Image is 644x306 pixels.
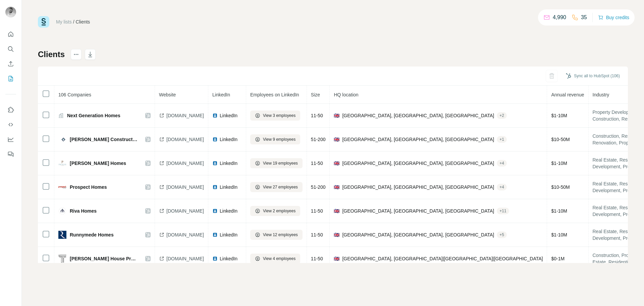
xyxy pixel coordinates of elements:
span: LinkedIn [220,184,237,190]
button: Buy credits [598,13,629,22]
li: / [73,18,74,25]
img: Avatar [5,7,16,17]
span: LinkedIn [212,92,230,97]
iframe: Intercom live chat [621,283,637,299]
button: Dashboard [5,133,16,145]
span: View 12 employees [263,232,298,238]
span: [GEOGRAPHIC_DATA], [GEOGRAPHIC_DATA], [GEOGRAPHIC_DATA] [342,112,494,119]
span: $ 0-1M [551,256,565,261]
span: [PERSON_NAME] Construction Barnstaple [70,136,139,143]
span: 🇬🇧 [334,160,339,167]
button: View 27 employees [250,182,303,192]
span: [DOMAIN_NAME] [166,136,204,143]
img: company-logo [58,255,66,263]
button: View 4 employees [250,254,300,264]
div: + 1 [497,136,507,142]
span: HQ location [334,92,358,97]
button: Use Surfe on LinkedIn [5,104,16,116]
span: [DOMAIN_NAME] [166,112,204,119]
span: 106 Companies [58,92,91,97]
span: 🇬🇧 [334,255,339,262]
span: $ 1-10M [551,161,567,166]
button: My lists [5,73,16,85]
span: 11-50 [311,113,323,118]
button: Use Surfe API [5,119,16,131]
img: company-logo [58,183,66,191]
span: [DOMAIN_NAME] [166,255,204,262]
span: 🇬🇧 [334,184,339,190]
span: [DOMAIN_NAME] [166,231,204,238]
div: + 5 [497,232,507,238]
span: 51-200 [311,137,326,142]
span: Employees on LinkedIn [250,92,299,97]
h1: Clients [38,49,65,60]
span: $ 10-50M [551,137,570,142]
img: company-logo [58,207,66,215]
span: Website [159,92,176,97]
span: LinkedIn [220,255,237,262]
span: 11-50 [311,161,323,166]
span: 11-50 [311,208,323,214]
button: View 12 employees [250,230,303,240]
span: $ 1-10M [551,232,567,237]
img: LinkedIn logo [212,208,218,214]
span: $ 10-50M [551,184,570,190]
span: LinkedIn [220,112,237,119]
a: My lists [56,19,72,25]
span: Runnymede Homes [70,231,114,238]
button: Quick start [5,28,16,40]
span: [GEOGRAPHIC_DATA], [GEOGRAPHIC_DATA], [GEOGRAPHIC_DATA] [342,160,494,167]
img: LinkedIn logo [212,184,218,190]
div: + 11 [497,208,509,214]
span: LinkedIn [220,231,237,238]
button: View 19 employees [250,158,303,168]
span: View 27 employees [263,184,298,190]
span: [GEOGRAPHIC_DATA], [GEOGRAPHIC_DATA], [GEOGRAPHIC_DATA] [342,231,494,238]
span: Next Generation Homes [67,112,120,119]
span: [PERSON_NAME] House Properties [70,255,139,262]
p: 35 [581,13,587,21]
span: [GEOGRAPHIC_DATA], [GEOGRAPHIC_DATA], [GEOGRAPHIC_DATA] [342,184,494,190]
img: company-logo [58,135,66,143]
div: + 4 [497,160,507,166]
span: 51-200 [311,184,326,190]
span: 🇬🇧 [334,231,339,238]
div: + 2 [497,113,507,119]
img: LinkedIn logo [212,256,218,261]
button: View 9 employees [250,134,300,144]
div: + 4 [497,184,507,190]
span: $ 1-10M [551,208,567,214]
img: LinkedIn logo [212,161,218,166]
span: 11-50 [311,232,323,237]
span: [DOMAIN_NAME] [166,184,204,190]
img: LinkedIn logo [212,137,218,142]
span: Size [311,92,320,97]
span: Annual revenue [551,92,584,97]
button: Sync all to HubSpot (106) [561,71,625,81]
button: View 3 employees [250,111,300,121]
span: [DOMAIN_NAME] [166,208,204,214]
span: LinkedIn [220,136,237,143]
span: [PERSON_NAME] Homes [70,160,126,167]
span: LinkedIn [220,208,237,214]
button: Search [5,43,16,55]
img: Surfe Logo [38,16,49,28]
span: View 3 employees [263,113,296,119]
span: View 2 employees [263,208,296,214]
img: company-logo [58,231,66,239]
button: Feedback [5,148,16,160]
img: LinkedIn logo [212,113,218,118]
img: company-logo [58,159,66,167]
button: actions [71,49,82,60]
span: View 19 employees [263,160,298,166]
span: [DOMAIN_NAME] [166,160,204,167]
p: 4,990 [553,13,566,21]
span: [GEOGRAPHIC_DATA], [GEOGRAPHIC_DATA], [GEOGRAPHIC_DATA] [342,136,494,143]
span: View 4 employees [263,256,296,262]
span: 🇬🇧 [334,136,339,143]
span: 🇬🇧 [334,208,339,214]
button: View 2 employees [250,206,300,216]
span: Industry [593,92,609,97]
span: View 9 employees [263,136,296,142]
div: Clients [76,18,90,25]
